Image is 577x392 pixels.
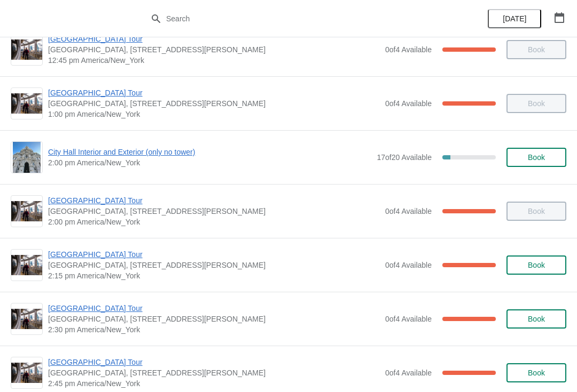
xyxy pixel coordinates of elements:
span: Book [528,369,545,377]
img: City Hall Tower Tour | City Hall Visitor Center, 1400 John F Kennedy Boulevard Suite 121, Philade... [11,363,42,383]
span: 2:00 pm America/New_York [48,157,371,168]
img: City Hall Tower Tour | City Hall Visitor Center, 1400 John F Kennedy Boulevard Suite 121, Philade... [11,93,42,114]
img: City Hall Tower Tour | City Hall Visitor Center, 1400 John F Kennedy Boulevard Suite 121, Philade... [11,255,42,276]
img: City Hall Tower Tour | City Hall Visitor Center, 1400 John F Kennedy Boulevard Suite 121, Philade... [11,201,42,222]
span: 17 of 20 Available [377,153,432,162]
span: [GEOGRAPHIC_DATA], [STREET_ADDRESS][PERSON_NAME] [48,260,380,270]
span: Book [528,315,545,323]
span: [GEOGRAPHIC_DATA], [STREET_ADDRESS][PERSON_NAME] [48,367,380,378]
span: Book [528,261,545,269]
button: [DATE] [488,9,541,28]
span: [DATE] [503,14,526,23]
img: City Hall Interior and Exterior (only no tower) | | 2:00 pm America/New_York [13,142,41,173]
span: [GEOGRAPHIC_DATA] Tour [48,87,380,98]
span: [GEOGRAPHIC_DATA], [STREET_ADDRESS][PERSON_NAME] [48,314,380,324]
span: 2:45 pm America/New_York [48,378,380,389]
span: 1:00 pm America/New_York [48,109,380,119]
button: Book [506,255,566,275]
button: Book [506,148,566,167]
span: 0 of 4 Available [385,207,432,215]
span: 0 of 4 Available [385,99,432,108]
button: Book [506,363,566,382]
span: 0 of 4 Available [385,369,432,377]
span: [GEOGRAPHIC_DATA], [STREET_ADDRESS][PERSON_NAME] [48,206,380,217]
span: [GEOGRAPHIC_DATA] Tour [48,195,380,206]
span: 12:45 pm America/New_York [48,55,380,66]
span: [GEOGRAPHIC_DATA] Tour [48,249,380,260]
span: [GEOGRAPHIC_DATA] Tour [48,357,380,367]
span: City Hall Interior and Exterior (only no tower) [48,147,371,157]
img: City Hall Tower Tour | City Hall Visitor Center, 1400 John F Kennedy Boulevard Suite 121, Philade... [11,309,42,330]
span: [GEOGRAPHIC_DATA], [STREET_ADDRESS][PERSON_NAME] [48,44,380,55]
span: 2:15 pm America/New_York [48,270,380,281]
button: Book [506,309,566,329]
span: 0 of 4 Available [385,45,432,54]
span: 2:30 pm America/New_York [48,324,380,335]
span: 2:00 pm America/New_York [48,217,380,227]
img: City Hall Tower Tour | City Hall Visitor Center, 1400 John F Kennedy Boulevard Suite 121, Philade... [11,39,42,60]
span: [GEOGRAPHIC_DATA] Tour [48,34,380,44]
span: Book [528,153,545,162]
span: 0 of 4 Available [385,315,432,323]
span: 0 of 4 Available [385,261,432,269]
span: [GEOGRAPHIC_DATA], [STREET_ADDRESS][PERSON_NAME] [48,98,380,109]
input: Search [166,9,433,28]
span: [GEOGRAPHIC_DATA] Tour [48,303,380,314]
